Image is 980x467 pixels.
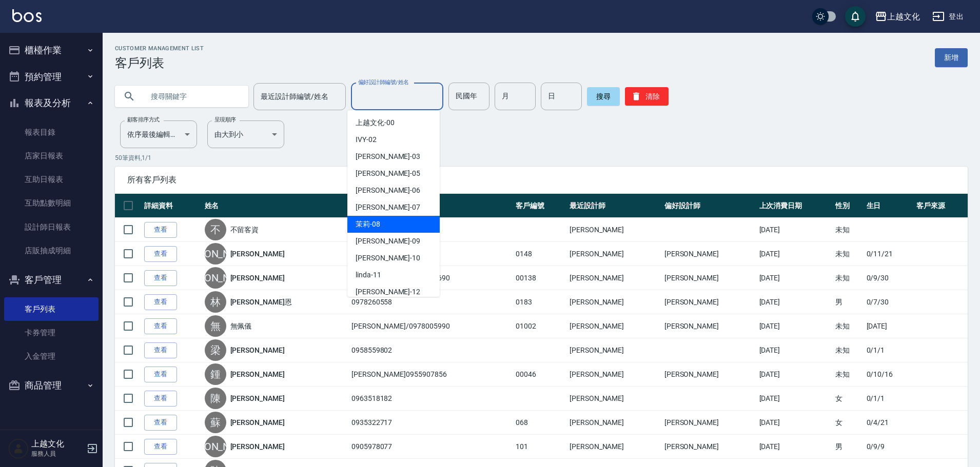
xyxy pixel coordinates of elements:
a: 店家日報表 [4,144,99,168]
span: [PERSON_NAME] -05 [356,168,420,179]
a: 客戶列表 [4,297,99,321]
td: 0/9/30 [864,266,914,290]
td: [PERSON_NAME] [567,314,662,338]
a: [PERSON_NAME]恩 [230,297,292,307]
td: 0/10/16 [864,362,914,387]
th: 最近設計師 [567,194,662,218]
div: 依序最後編輯時間 [120,120,197,148]
td: 0/4/21 [864,411,914,435]
td: [DATE] [757,290,833,314]
a: 設計師日報表 [4,215,99,239]
td: 未知 [833,362,864,387]
span: [PERSON_NAME] -10 [356,253,420,263]
td: [DATE] [757,338,833,362]
div: 蘇 [205,412,226,433]
a: 查看 [144,318,177,334]
button: 清除 [625,87,669,106]
button: 櫃檯作業 [4,37,99,64]
button: 搜尋 [587,87,620,106]
button: 商品管理 [4,372,99,399]
td: [PERSON_NAME] [567,290,662,314]
th: 客戶來源 [914,194,968,218]
button: 客戶管理 [4,267,99,293]
span: linda -11 [356,270,381,280]
td: [DATE] [757,266,833,290]
td: [PERSON_NAME] [567,242,662,266]
span: [PERSON_NAME] -07 [356,202,420,213]
div: 鍾 [205,363,226,385]
button: 登出 [928,7,968,26]
span: IVY -02 [356,134,377,145]
span: 茉莉 -08 [356,219,380,230]
a: 查看 [144,294,177,310]
h2: Customer Management List [115,45,204,52]
td: [PERSON_NAME] [662,314,757,338]
td: [PERSON_NAME] [662,290,757,314]
td: 0935322717 [349,411,514,435]
a: [PERSON_NAME] [230,441,285,452]
th: 詳細資料 [142,194,202,218]
span: [PERSON_NAME] -12 [356,287,420,297]
td: 0905978077 [349,435,514,459]
td: 未知 [833,338,864,362]
td: 未知 [833,266,864,290]
input: 搜尋關鍵字 [144,83,240,110]
td: [PERSON_NAME] [662,266,757,290]
button: 上越文化 [871,6,924,27]
h5: 上越文化 [31,439,84,449]
a: 入金管理 [4,344,99,368]
td: [PERSON_NAME]0955907856 [349,362,514,387]
a: 無佩儀 [230,321,252,331]
a: 查看 [144,270,177,286]
td: 女 [833,411,864,435]
button: 報表及分析 [4,90,99,116]
button: save [845,6,866,27]
a: 店販抽成明細 [4,239,99,262]
td: 00138 [513,266,567,290]
td: [DATE] [757,411,833,435]
td: 0978260558 [349,290,514,314]
th: 偏好設計師 [662,194,757,218]
a: 查看 [144,246,177,262]
td: [PERSON_NAME] [567,338,662,362]
td: 未知 [833,242,864,266]
a: 查看 [144,222,177,238]
td: [PERSON_NAME]/0978005990 [349,314,514,338]
td: [DATE] [757,314,833,338]
a: 卡券管理 [4,321,99,344]
td: [DATE] [864,314,914,338]
label: 偏好設計師編號/姓名 [358,78,409,86]
a: 新增 [935,48,968,67]
div: 林 [205,291,226,313]
th: 生日 [864,194,914,218]
span: [PERSON_NAME] -03 [356,151,420,162]
div: [PERSON_NAME] [205,267,226,289]
td: [PERSON_NAME] [567,266,662,290]
td: 00046 [513,362,567,387]
img: Person [8,438,29,459]
span: [PERSON_NAME] -06 [356,185,420,196]
a: 不留客資 [230,225,259,235]
td: [PERSON_NAME] [662,411,757,435]
a: 查看 [144,415,177,431]
label: 顧客排序方式 [127,116,160,124]
td: 未知 [833,314,864,338]
a: [PERSON_NAME] [230,369,285,379]
a: 報表目錄 [4,120,99,144]
td: [PERSON_NAME] [567,362,662,387]
td: [PERSON_NAME] [662,435,757,459]
div: 陳 [205,388,226,409]
td: 0/11/21 [864,242,914,266]
td: [DATE] [757,387,833,411]
td: 女 [833,387,864,411]
a: [PERSON_NAME] [230,417,285,428]
td: 0/9/9 [864,435,914,459]
td: [PERSON_NAME] [567,387,662,411]
td: [PERSON_NAME] [662,242,757,266]
td: 0963518182 [349,387,514,411]
span: 所有客戶列表 [127,175,955,185]
td: 0958559802 [349,338,514,362]
a: [PERSON_NAME] [230,345,285,355]
th: 客戶編號 [513,194,567,218]
td: 0/1/1 [864,338,914,362]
